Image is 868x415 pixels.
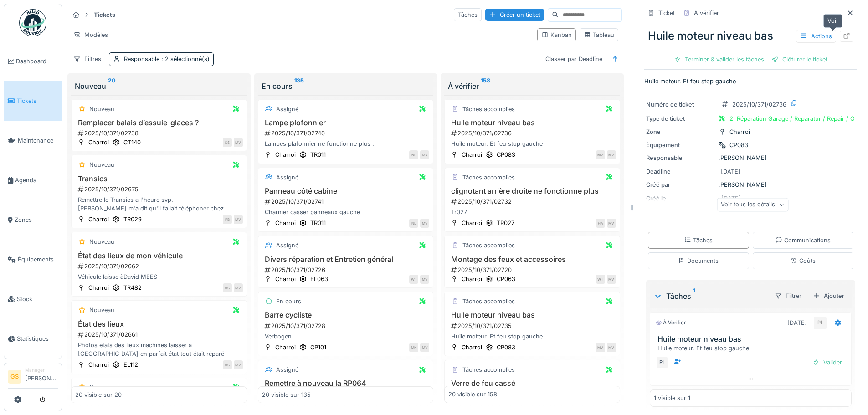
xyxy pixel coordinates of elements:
[448,311,616,319] h3: Huile moteur niveau bas
[646,180,855,189] div: [PERSON_NAME]
[448,255,616,264] h3: Montage des feux et accessoires
[18,255,58,264] span: Équipements
[541,31,572,39] div: Kanban
[658,9,675,17] div: Ticket
[294,81,304,92] sup: 135
[17,334,58,343] span: Statistiques
[787,318,807,327] div: [DATE]
[684,236,713,245] div: Tâches
[775,236,831,245] div: Communications
[77,185,243,194] div: 2025/10/371/02675
[310,219,326,227] div: TR011
[275,219,296,227] div: Charroi
[790,256,816,265] div: Coûts
[310,275,328,283] div: EL063
[77,129,243,138] div: 2025/10/371/02738
[646,114,714,123] div: Type de ticket
[75,341,243,358] div: Photos états des lieux machines laisser à [GEOGRAPHIC_DATA] en parfait état tout était réparé
[409,150,418,159] div: NL
[75,174,243,183] h3: Transics
[462,343,482,352] div: Charroi
[16,57,58,66] span: Dashboard
[809,356,846,369] div: Valider
[123,360,138,369] div: EL112
[596,219,605,228] div: HA
[450,322,616,330] div: 2025/10/371/02735
[88,360,109,369] div: Charroi
[809,290,848,302] div: Ajouter
[264,129,430,138] div: 2025/10/371/02740
[77,330,243,339] div: 2025/10/371/02661
[89,237,114,246] div: Nouveau
[310,343,326,352] div: CP101
[420,219,429,228] div: MV
[607,275,616,284] div: MV
[88,215,109,224] div: Charroi
[4,319,62,359] a: Statistiques
[264,197,430,206] div: 2025/10/371/02741
[770,289,806,302] div: Filtrer
[541,52,606,66] div: Classer par Deadline
[448,390,497,399] div: 20 visible sur 158
[223,360,232,369] div: HC
[644,24,857,48] div: Huile moteur niveau bas
[729,128,750,136] div: Charroi
[4,240,62,279] a: Équipements
[75,251,243,260] h3: État des lieux de mon véhicule
[450,197,616,206] div: 2025/10/371/02732
[657,335,847,343] h3: Huile moteur niveau bas
[497,150,515,159] div: CP083
[4,160,62,200] a: Agenda
[77,262,243,271] div: 2025/10/371/02662
[276,241,298,250] div: Assigné
[89,306,114,314] div: Nouveau
[670,53,768,66] div: Terminer & valider les tâches
[310,150,326,159] div: TR011
[693,291,695,302] sup: 1
[497,275,515,283] div: CP063
[276,105,298,113] div: Assigné
[448,81,616,92] div: À vérifier
[4,121,62,160] a: Maintenance
[717,198,788,211] div: Voir tous les détails
[448,379,616,388] h3: Verre de feu cassé
[275,343,296,352] div: Charroi
[450,266,616,274] div: 2025/10/371/02720
[276,297,301,306] div: En cours
[448,332,616,341] div: Huile moteur. Et feu stop gauche
[485,9,544,21] div: Créer un ticket
[25,367,58,374] div: Manager
[124,55,210,63] div: Responsable
[814,317,827,329] div: PL
[462,241,515,250] div: Tâches accomplies
[646,167,714,176] div: Deadline
[4,279,62,319] a: Stock
[732,100,786,109] div: 2025/10/371/02736
[596,343,605,352] div: MV
[420,275,429,284] div: MV
[462,365,515,374] div: Tâches accomplies
[420,150,429,159] div: MV
[262,255,430,264] h3: Divers réparation et Entretien général
[275,150,296,159] div: Charroi
[17,295,58,303] span: Stock
[223,283,232,292] div: HC
[768,53,831,66] div: Clôturer le ticket
[17,97,58,105] span: Tickets
[262,81,430,92] div: En cours
[276,173,298,182] div: Assigné
[223,215,232,224] div: PB
[123,138,141,147] div: CT140
[646,180,714,189] div: Créé par
[108,81,116,92] sup: 20
[8,370,21,384] li: GS
[729,141,748,149] div: CP083
[4,81,62,121] a: Tickets
[646,154,855,162] div: [PERSON_NAME]
[420,343,429,352] div: MV
[607,219,616,228] div: MV
[4,200,62,240] a: Zones
[462,173,515,182] div: Tâches accomplies
[75,390,122,399] div: 20 visible sur 20
[88,138,109,147] div: Charroi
